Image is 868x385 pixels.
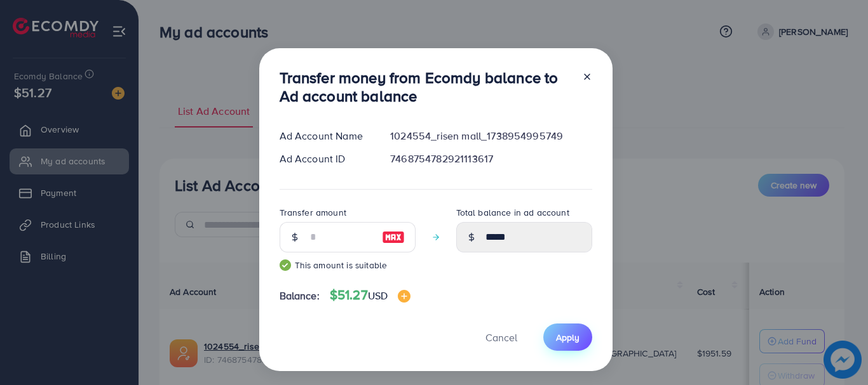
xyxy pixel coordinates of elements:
button: Apply [543,323,592,351]
div: 7468754782921113617 [380,152,602,166]
div: Ad Account Name [269,129,381,143]
img: image [398,290,410,303]
button: Cancel [470,323,533,351]
label: Transfer amount [280,206,346,219]
img: image [382,230,405,245]
span: USD [368,289,388,303]
h3: Transfer money from Ecomdy balance to Ad account balance [280,69,572,105]
span: Balance: [280,289,320,303]
span: Apply [556,331,580,344]
h4: $51.27 [330,287,410,303]
small: This amount is suitable [280,259,416,271]
span: Cancel [485,330,517,344]
div: 1024554_risen mall_1738954995749 [380,129,602,143]
img: guide [280,259,291,271]
label: Total balance in ad account [456,206,569,219]
div: Ad Account ID [269,152,381,166]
